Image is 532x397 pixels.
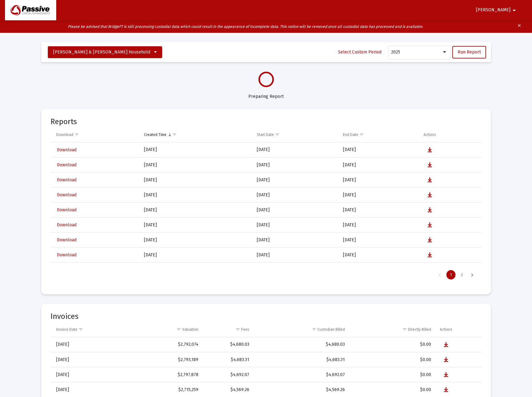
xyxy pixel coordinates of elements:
[339,127,419,142] td: Column End Date
[257,132,274,137] div: Start Date
[252,127,338,142] td: Column Start Date
[57,222,77,228] span: Download
[339,248,419,263] td: [DATE]
[317,327,345,332] div: Custodian Billed
[203,322,254,337] td: Column Fees
[144,162,248,168] div: [DATE]
[419,127,482,142] td: Column Actions
[51,127,140,142] td: Column Download
[440,327,452,332] div: Actions
[408,327,431,332] div: Directly Billed
[10,4,52,17] img: Dashboard
[56,132,73,137] div: Download
[51,322,133,337] td: Column Invoice Date
[51,313,78,319] mat-card-title: Invoices
[254,337,349,352] td: $4,680.03
[312,327,316,332] span: Show filter options for column 'Custodian Billed'
[252,203,338,218] td: [DATE]
[144,147,248,153] div: [DATE]
[469,4,525,16] button: [PERSON_NAME]
[349,352,435,367] td: $0.00
[144,222,248,228] div: [DATE]
[339,263,419,278] td: [DATE]
[275,132,280,137] span: Show filter options for column 'Start Date'
[467,270,477,279] div: Next Page
[203,337,254,352] td: $4,680.03
[57,147,77,153] span: Download
[339,218,419,233] td: [DATE]
[74,132,79,137] span: Show filter options for column 'Download'
[133,352,203,367] td: $2,793,189
[144,237,248,243] div: [DATE]
[252,263,338,278] td: [DATE]
[57,177,77,183] span: Download
[510,4,518,17] mat-icon: arrow_drop_down
[51,266,482,284] div: Page Navigation
[517,22,522,31] mat-icon: clear
[391,49,400,55] span: 2025
[41,87,491,100] div: Preparing Report
[338,49,381,55] span: Select Custom Period
[254,352,349,367] td: $4,683.31
[56,341,129,348] div: [DATE]
[349,337,435,352] td: $0.00
[359,132,364,137] span: Show filter options for column 'End Date'
[48,46,162,58] button: [PERSON_NAME] & [PERSON_NAME] Household
[339,173,419,188] td: [DATE]
[51,118,77,125] mat-card-title: Reports
[402,327,407,332] span: Show filter options for column 'Directly Billed'
[435,322,482,337] td: Column Actions
[252,173,338,188] td: [DATE]
[51,127,482,284] div: Data grid
[252,188,338,203] td: [DATE]
[78,327,83,332] span: Show filter options for column 'Invoice Date'
[252,158,338,173] td: [DATE]
[252,248,338,263] td: [DATE]
[172,132,177,137] span: Show filter options for column 'Created Time'
[144,192,248,198] div: [DATE]
[457,270,467,279] div: Page 2
[236,327,240,332] span: Show filter options for column 'Fees'
[254,367,349,382] td: $4,692.07
[252,143,338,158] td: [DATE]
[452,46,486,58] button: Run Report
[254,322,349,337] td: Column Custodian Billed
[252,233,338,248] td: [DATE]
[203,352,254,367] td: $4,683.31
[53,49,150,55] span: [PERSON_NAME] & [PERSON_NAME] Household
[133,322,203,337] td: Column Valuation
[56,357,129,363] div: [DATE]
[339,203,419,218] td: [DATE]
[177,327,181,332] span: Show filter options for column 'Valuation'
[144,252,248,258] div: [DATE]
[140,127,252,142] td: Column Created Time
[241,327,249,332] div: Fees
[446,270,455,279] div: Page 1
[57,252,77,258] span: Download
[343,132,358,137] div: End Date
[349,367,435,382] td: $0.00
[203,367,254,382] td: $4,692.07
[57,237,77,243] span: Download
[68,24,423,29] i: Please be advised that BridgeFT is still processing custodial data which could result in the appe...
[458,49,481,55] span: Run Report
[349,322,435,337] td: Column Directly Billed
[435,270,445,279] div: Previous Page
[424,132,436,137] div: Actions
[56,327,77,332] div: Invoice Date
[56,372,129,378] div: [DATE]
[182,327,198,332] div: Valuation
[339,143,419,158] td: [DATE]
[339,188,419,203] td: [DATE]
[339,158,419,173] td: [DATE]
[144,207,248,213] div: [DATE]
[144,132,167,137] div: Created Time
[133,337,203,352] td: $2,792,074
[133,367,203,382] td: $2,797,878
[57,162,77,168] span: Download
[57,207,77,213] span: Download
[339,233,419,248] td: [DATE]
[57,192,77,198] span: Download
[252,218,338,233] td: [DATE]
[476,8,510,13] span: [PERSON_NAME]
